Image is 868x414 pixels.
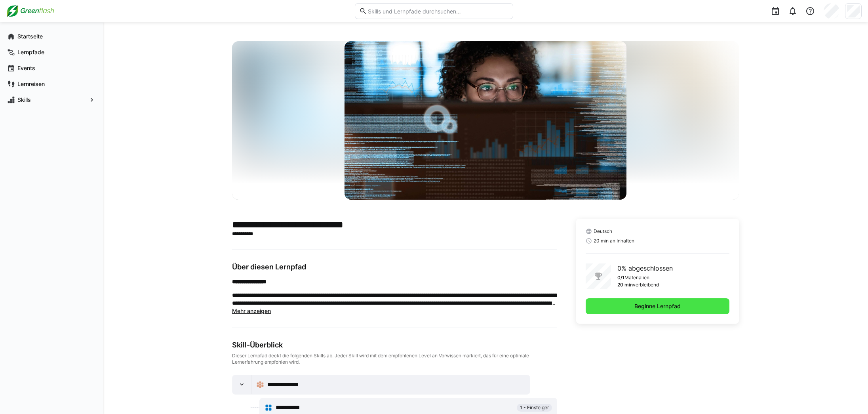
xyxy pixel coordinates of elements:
span: Beginne Lernpfad [633,302,682,310]
div: Dieser Lernpfad deckt die folgenden Skills ab. Jeder Skill wird mit dem empfohlenen Level an Vorw... [232,353,557,365]
span: Mehr anzeigen [232,307,271,314]
p: 20 min [617,282,633,288]
button: Beginne Lernpfad [586,298,729,314]
span: 1 - Einsteiger [520,404,549,411]
p: Materialien [624,275,649,281]
h3: Über diesen Lernpfad [232,263,557,271]
div: Skill-Überblick [232,341,557,349]
p: 0% abgeschlossen [617,263,673,273]
p: 0/1 [617,275,624,281]
span: 20 min an Inhalten [594,238,634,244]
p: verbleibend [633,282,659,288]
span: Deutsch [594,228,612,235]
input: Skills und Lernpfade durchsuchen… [367,8,509,15]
